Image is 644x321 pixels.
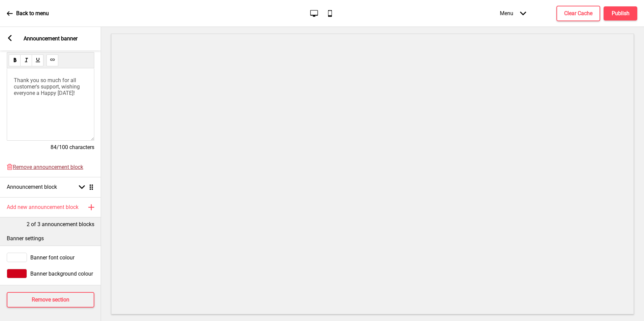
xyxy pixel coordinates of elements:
span: Banner background colour [30,271,93,277]
button: Publish [604,6,637,21]
span: Banner font colour [30,254,74,261]
h4: Publish [612,10,630,17]
span: 84/100 characters [51,144,94,150]
p: Banner settings [7,235,94,242]
h4: Announcement block [7,183,57,191]
h4: Remove section [32,296,69,304]
h4: Clear Cache [564,10,592,17]
div: Menu [493,3,533,23]
span: Remove announcement block [13,164,83,170]
span: Thank you so much for all customer's support, wishing everyone a Happy [DATE]! [14,77,81,96]
p: Back to menu [16,10,49,17]
h4: Add new announcement block [7,204,78,211]
button: link [46,55,58,66]
p: Announcement banner [24,35,77,42]
button: underline [32,55,43,66]
div: Banner font colour [7,253,94,262]
button: bold [9,55,21,66]
a: Back to menu [7,4,49,23]
div: Banner background colour [7,269,94,278]
button: italic [20,55,32,66]
button: Remove section [7,292,94,308]
p: 2 of 3 announcement blocks [27,221,94,228]
button: Clear Cache [556,6,600,21]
